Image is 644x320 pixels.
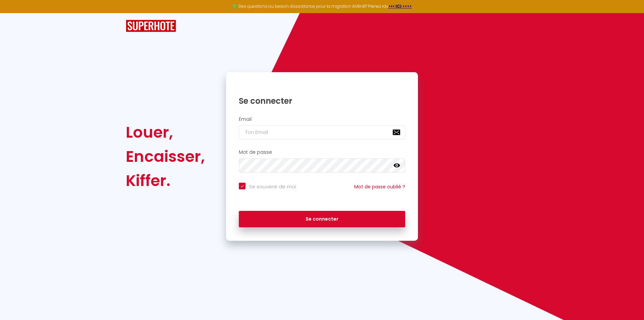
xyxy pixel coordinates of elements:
input: Ton Email [239,125,405,139]
h2: Mot de passe [239,149,405,155]
div: Louer, [126,120,205,144]
h1: Se connecter [239,96,405,106]
a: >>> ICI <<<< [388,3,412,9]
div: Encaisser, [126,144,205,169]
h2: Email [239,117,405,122]
a: Mot de passe oublié ? [354,183,405,190]
img: SuperHote logo [126,20,176,32]
div: Kiffer. [126,169,205,193]
button: Se connecter [239,211,405,228]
